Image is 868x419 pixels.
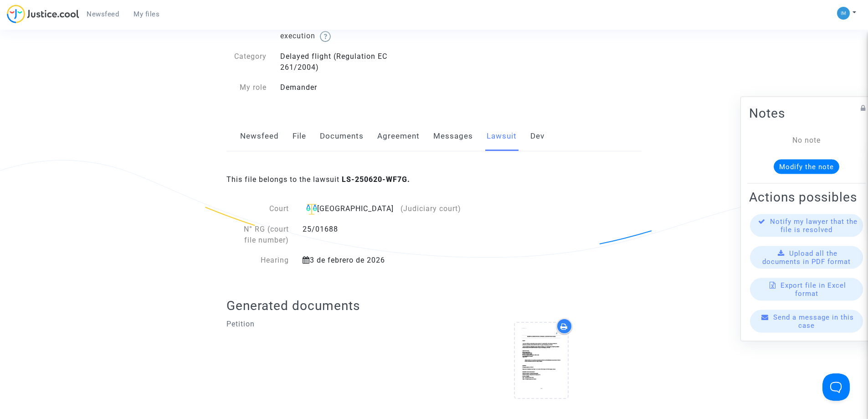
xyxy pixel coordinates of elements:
img: a105443982b9e25553e3eed4c9f672e7 [837,7,850,20]
a: Newsfeed [240,121,279,151]
span: Upload all the documents in PDF format [762,249,851,265]
div: 25/01688 [296,224,480,246]
a: Documents [320,121,364,151]
button: Modify the note [774,159,839,174]
h2: Generated documents [226,298,642,314]
span: Newsfeed [87,10,119,18]
h2: Notes [749,105,864,121]
a: Agreement [377,121,420,151]
a: Newsfeed [79,7,126,21]
div: Court [226,203,296,215]
span: (Judiciary court) [401,204,461,213]
span: My files [134,10,159,18]
a: Dev [530,121,544,151]
div: Step [220,20,273,42]
h2: Actions possibles [749,189,864,205]
div: Delayed flight (Regulation EC 261/2004) [273,51,434,73]
span: Export file in Excel format [781,281,846,297]
span: This file belongs to the lawsuit [226,175,410,184]
div: 3 de febrero de 2026 [296,255,480,266]
img: help.svg [320,31,331,42]
iframe: Help Scout Beacon - Open [822,373,850,401]
div: Hearing [226,255,296,266]
div: Waiting for transaction/decision execution [273,20,434,42]
p: Petition [226,318,427,330]
a: My files [126,7,167,21]
a: Messages [433,121,473,151]
div: N° RG (court file number) [226,224,296,246]
a: File [293,121,306,151]
div: No note [763,134,850,145]
div: My role [220,82,273,93]
img: jc-logo.svg [7,5,79,23]
span: Notify my lawyer that the file is resolved [770,217,858,233]
div: Demander [273,82,434,93]
div: Category [220,51,273,73]
span: Send a message in this case [773,313,854,329]
div: [GEOGRAPHIC_DATA] [303,203,473,215]
a: Lawsuit [487,121,517,151]
b: LS-250620-WF7G. [342,175,410,184]
img: icon-faciliter-sm.svg [306,204,317,215]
